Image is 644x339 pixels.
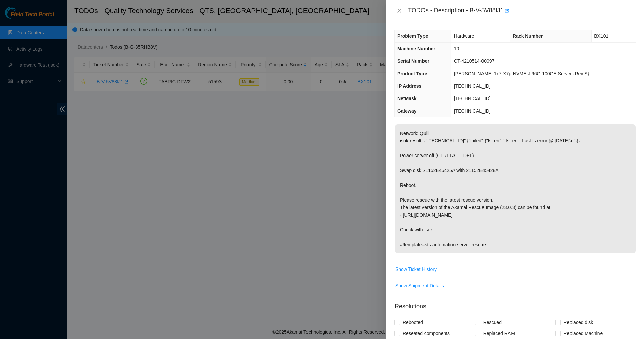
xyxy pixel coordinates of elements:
[395,280,444,291] button: Show Shipment Details
[397,33,428,39] span: Problem Type
[480,328,518,339] span: Replaced RAM
[397,46,435,51] span: Machine Number
[454,83,491,89] span: [TECHNICAL_ID]
[480,317,504,328] span: Rescued
[394,296,636,311] p: Resolutions
[454,46,459,51] span: 10
[397,8,402,13] span: close
[395,265,437,273] span: Show Ticket History
[397,58,429,64] span: Serial Number
[395,124,636,253] p: Network: Quill isok-result: {"[TECHNICAL_ID]":{"failed":{"fs_err":" fs_err - Last fs error @ [DAT...
[594,33,608,39] span: BX101
[395,264,437,275] button: Show Ticket History
[397,96,417,101] span: NetMask
[400,328,452,339] span: Reseated components
[454,108,491,114] span: [TECHNICAL_ID]
[395,282,444,289] span: Show Shipment Details
[397,83,421,89] span: IP Address
[400,317,426,328] span: Rebooted
[454,33,474,39] span: Hardware
[561,317,596,328] span: Replaced disk
[397,71,427,76] span: Product Type
[394,8,404,14] button: Close
[454,71,589,76] span: [PERSON_NAME] 1x7-X7p NVME-J 96G 100GE Server {Rev S}
[408,5,636,16] div: TODOs - Description - B-V-5V88IJ1
[561,328,605,339] span: Replaced Machine
[513,33,543,39] span: Rack Number
[397,108,417,114] span: Gateway
[454,96,491,101] span: [TECHNICAL_ID]
[454,58,495,64] span: CT-4210514-00097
